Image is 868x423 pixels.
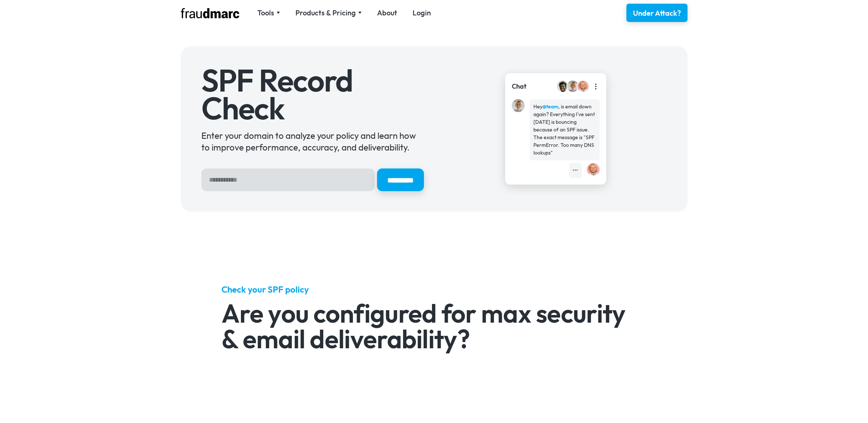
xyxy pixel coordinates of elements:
[633,8,681,18] div: Under Attack?
[626,4,688,22] a: Under Attack?
[543,103,558,110] strong: @team
[257,8,274,18] div: Tools
[377,8,397,18] a: About
[533,103,596,157] div: Hey , is email down again? Everything I've sent [DATE] is bouncing because of an SPF issue. The e...
[413,8,431,18] a: Login
[221,300,647,352] h2: Are you configured for max security & email deliverability?
[201,168,424,191] form: Hero Sign Up Form
[257,8,280,18] div: Tools
[573,167,578,174] div: •••
[512,82,526,91] div: Chat
[201,67,424,122] h1: SPF Record Check
[295,8,356,18] div: Products & Pricing
[201,130,424,153] div: Enter your domain to analyze your policy and learn how to improve performance, accuracy, and deli...
[221,283,647,295] h5: Check your SPF policy
[295,8,362,18] div: Products & Pricing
